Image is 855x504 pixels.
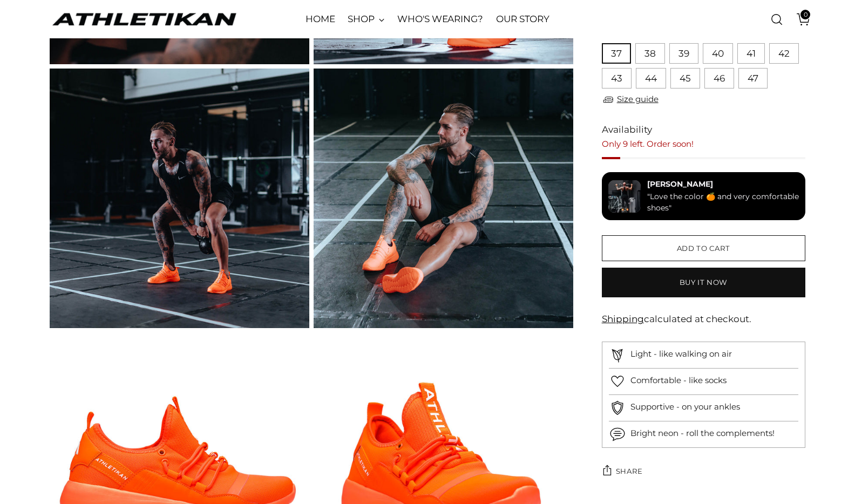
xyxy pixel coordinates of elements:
[704,68,734,88] button: 46
[737,43,765,64] button: 41
[602,268,805,297] button: Buy it now
[766,9,788,30] a: Open search modal
[314,69,573,328] img: ALTIS Orange Sneakers
[669,43,698,64] button: 39
[602,93,659,106] a: Size guide
[602,314,644,324] a: Shipping
[602,139,694,149] span: Only 9 left. Order soon!
[636,68,666,88] button: 44
[800,10,810,19] span: 0
[602,235,805,261] button: Add to cart
[789,9,810,30] a: Open cart modal
[602,43,631,64] button: 37
[50,11,239,28] a: ATHLETIKAN
[738,68,768,88] button: 47
[703,43,733,64] button: 40
[630,348,732,360] p: Light - like walking on air
[630,401,740,413] p: Supportive - on your ankles
[602,68,632,88] button: 43
[677,243,730,254] span: Add to cart
[630,374,727,387] p: Comfortable - like socks
[630,427,775,440] p: Bright neon - roll the complements!
[496,8,549,31] a: OUR STORY
[348,8,384,31] a: SHOP
[602,312,805,326] div: calculated at checkout.
[670,68,700,88] button: 45
[602,123,652,137] span: Availability
[769,43,799,64] button: 42
[50,69,309,328] img: ALTIS Orange Sneakers
[397,8,483,31] a: WHO'S WEARING?
[602,461,643,482] button: Share
[306,8,335,31] a: HOME
[635,43,665,64] button: 38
